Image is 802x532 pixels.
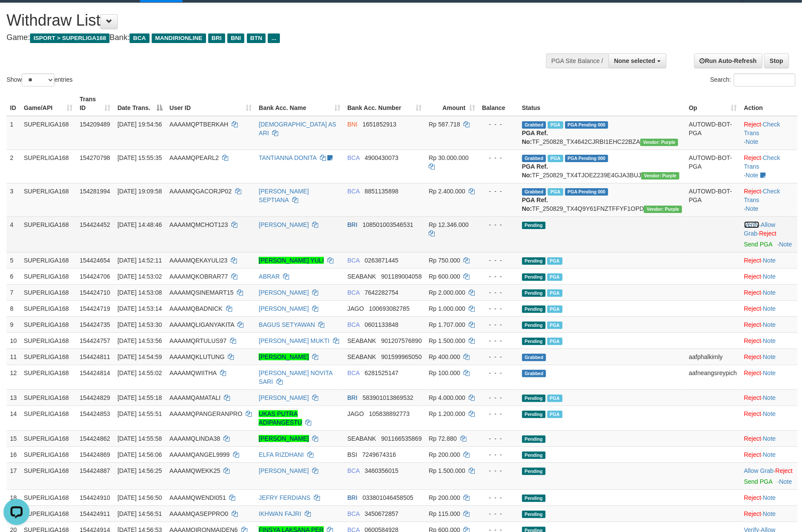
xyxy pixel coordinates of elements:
span: AAAAMQSINEMART15 [170,289,234,296]
div: - - - [482,272,515,281]
td: · [741,446,798,462]
a: Note [763,273,776,280]
td: · · [741,116,798,150]
span: BNI [227,33,244,43]
span: BCA [347,154,359,161]
span: BCA [347,257,359,264]
a: ELFA RIZDHANI [259,451,303,458]
th: Bank Acc. Number: activate to sort column ascending [344,91,425,116]
td: · [741,284,798,300]
a: Note [763,435,776,442]
td: 14 [7,406,20,430]
span: 154424853 [80,410,110,417]
a: Reject [744,369,762,376]
a: Reject [744,451,762,458]
td: · [741,406,798,430]
span: 154424735 [80,321,110,328]
span: Marked by aafsengchandara [547,338,562,345]
div: - - - [482,120,515,129]
span: Pending [522,436,546,443]
td: SUPERLIGA168 [20,284,76,300]
a: Note [763,451,776,458]
th: Status [519,91,686,116]
a: Reject [744,273,762,280]
span: 154270798 [80,154,110,161]
a: Reject [744,121,762,128]
a: [PERSON_NAME] MUKTI [259,337,329,344]
a: Stop [764,53,789,68]
span: [DATE] 14:53:02 [117,273,162,280]
span: Rp 587.718 [429,121,460,128]
span: AAAAMQEKAYULI23 [170,257,228,264]
th: Op: activate to sort column ascending [686,91,741,116]
span: Copy 0263871445 to clipboard [365,257,399,264]
span: Pending [522,273,546,281]
span: SEABANK [347,337,376,344]
span: Copy 583901013869532 to clipboard [363,394,413,401]
span: [DATE] 14:53:30 [117,321,162,328]
span: Copy 108501003546531 to clipboard [363,221,413,228]
span: AAAAMQGACORJP02 [170,188,232,195]
a: Note [763,369,776,376]
span: Copy 901189004058 to clipboard [381,273,422,280]
td: SUPERLIGA168 [20,316,76,332]
span: [DATE] 14:55:18 [117,394,162,401]
div: - - - [482,352,515,361]
a: UKAS PUTRA ADIPANGESTU [259,410,302,426]
span: Grabbed [522,354,546,361]
span: Rp 4.000.000 [429,394,465,401]
a: Note [763,337,776,344]
a: BAGUS SETYAWAN [259,321,315,328]
a: Reject [744,494,762,501]
span: Marked by aafsoumeymey [547,411,562,418]
span: PGA Pending [565,188,609,196]
td: SUPERLIGA168 [20,252,76,268]
a: [PERSON_NAME] [259,305,309,312]
span: SEABANK [347,353,376,360]
a: Note [763,289,776,296]
td: SUPERLIGA168 [20,446,76,462]
td: SUPERLIGA168 [20,183,76,216]
span: [DATE] 19:54:56 [117,121,162,128]
span: Pending [522,338,546,345]
a: Note [763,510,776,517]
td: 11 [7,349,20,365]
a: [PERSON_NAME] [259,353,309,360]
a: Send PGA [744,478,772,485]
td: · · [741,150,798,183]
td: 7 [7,284,20,300]
div: - - - [482,369,515,377]
span: Rp 2.400.000 [429,188,465,195]
span: 154424710 [80,289,110,296]
a: [PERSON_NAME] [259,289,309,296]
span: Copy 0601133848 to clipboard [365,321,399,328]
td: SUPERLIGA168 [20,216,76,252]
span: [DATE] 14:52:11 [117,257,162,264]
b: PGA Ref. No: [522,163,548,179]
span: BCA [347,321,359,328]
span: 154424814 [80,369,110,376]
span: Copy 901599965050 to clipboard [381,353,422,360]
td: AUTOWD-BOT-PGA [686,116,741,150]
span: Rp 750.000 [429,257,460,264]
span: Marked by aafsoycanthlai [547,322,562,329]
label: Show entries [7,73,73,86]
span: Pending [522,411,546,418]
div: - - - [482,187,515,196]
a: [PERSON_NAME] [259,221,309,228]
a: Note [763,410,776,417]
span: AAAAMQKOBRAR77 [170,273,228,280]
a: Reject [744,394,762,401]
td: aafphalkimly [686,349,741,365]
td: 5 [7,252,20,268]
td: · [741,430,798,446]
span: BRI [347,394,357,401]
a: Note [763,305,776,312]
span: Grabbed [522,121,546,129]
span: BNI [347,121,357,128]
div: - - - [482,304,515,313]
span: [DATE] 19:09:58 [117,188,162,195]
span: [DATE] 14:55:02 [117,369,162,376]
a: [PERSON_NAME] YULI [259,257,324,264]
a: Reject [744,353,762,360]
